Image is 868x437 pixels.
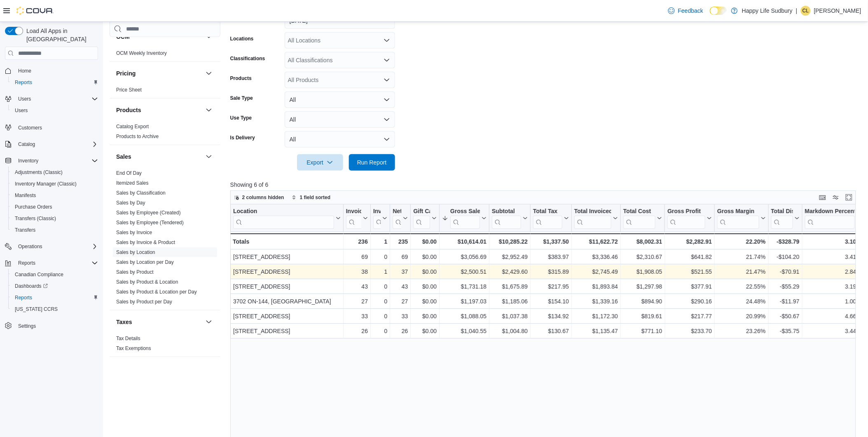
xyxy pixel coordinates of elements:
span: Customers [18,125,42,131]
div: $0.00 [413,296,437,306]
span: Sales by Classification [116,190,166,196]
span: Canadian Compliance [12,270,98,280]
button: Inventory Manager (Classic) [8,178,101,190]
span: Reports [15,258,98,268]
a: [US_STATE] CCRS [12,304,61,314]
div: Total Cost [623,208,655,229]
div: Total Invoiced [574,208,611,229]
div: $1,339.16 [574,296,618,306]
span: Settings [15,321,98,331]
button: [US_STATE] CCRS [8,303,101,315]
div: $1,337.50 [533,237,569,247]
div: Products [110,122,220,145]
div: 37 [393,267,408,277]
a: Tax Exemptions [116,345,151,351]
div: $154.10 [533,296,569,306]
div: [STREET_ADDRESS] [233,326,341,336]
div: $290.16 [667,296,712,306]
div: $383.97 [533,252,569,262]
span: Customers [15,122,98,132]
button: Canadian Compliance [8,269,101,280]
p: | [796,6,798,16]
button: Customers [2,121,101,133]
span: Load All Apps in [GEOGRAPHIC_DATA] [23,27,98,43]
div: $2,282.91 [667,237,712,247]
span: 2 columns hidden [242,194,284,201]
span: Washington CCRS [12,304,98,314]
div: 27 [393,296,408,306]
span: Export [302,154,338,171]
div: $521.55 [667,267,712,277]
a: Dashboards [12,281,51,291]
button: Users [15,94,34,104]
div: Gift Card Sales [413,208,430,229]
div: Gross Profit [667,208,705,229]
div: $0.00 [413,267,437,277]
div: 1.00% [805,296,861,306]
div: 26 [393,326,408,336]
span: Inventory [18,157,38,164]
span: Transfers (Classic) [12,214,98,223]
div: Location [233,208,334,229]
div: $641.82 [667,252,712,262]
div: Net Sold [393,208,401,216]
span: 1 field sorted [300,194,331,201]
button: Gross Margin [717,208,765,229]
button: Users [8,105,101,116]
button: Export [297,154,343,171]
a: Sales by Invoice [116,230,152,235]
div: $2,500.51 [442,267,487,277]
div: $3,056.69 [442,252,487,262]
div: -$328.79 [771,237,799,247]
h3: Products [116,106,141,114]
button: Open list of options [384,77,390,83]
div: [STREET_ADDRESS] [233,267,341,277]
div: 4.66% [805,311,861,321]
a: Settings [15,321,39,331]
a: Sales by Employee (Tendered) [116,220,184,226]
label: Products [230,75,252,82]
button: Catalog [15,139,38,149]
button: Reports [8,292,101,303]
div: 1 [373,237,387,247]
a: Sales by Location [116,249,155,255]
div: 1 [373,267,387,277]
a: Tax Details [116,336,140,341]
span: Sales by Location [116,249,155,256]
div: $1,197.03 [442,296,487,306]
label: Use Type [230,115,252,121]
span: Sales by Day [116,200,145,206]
span: CL [802,6,809,16]
div: Net Sold [393,208,401,229]
div: Total Tax [533,208,562,216]
button: Markdown Percent [805,208,861,229]
span: Users [15,107,28,114]
div: Invoices Sold [346,208,361,229]
div: 236 [346,237,367,247]
button: Products [116,106,202,114]
span: Adjustments (Classic) [15,169,63,176]
label: Is Delivery [230,134,255,141]
div: [STREET_ADDRESS] [233,311,341,321]
div: $0.00 [413,282,437,291]
button: Pricing [116,69,202,78]
div: $819.61 [623,311,662,321]
button: Adjustments (Classic) [8,167,101,178]
button: Location [233,208,341,229]
button: Inventory [2,155,101,167]
div: Gift Cards [413,208,430,216]
h3: Pricing [116,69,136,78]
h3: Taxes [116,318,132,326]
span: Transfers [12,225,98,235]
span: Purchase Orders [12,202,98,212]
button: Catalog [2,139,101,150]
div: -$70.91 [771,267,799,277]
div: $11,622.72 [574,237,618,247]
div: $2,952.49 [492,252,528,262]
span: Inventory [15,156,98,166]
div: Invoices Ref [373,208,381,216]
div: -$104.20 [771,252,799,262]
div: 43 [346,282,367,291]
button: Total Cost [623,208,662,229]
button: Manifests [8,190,101,201]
